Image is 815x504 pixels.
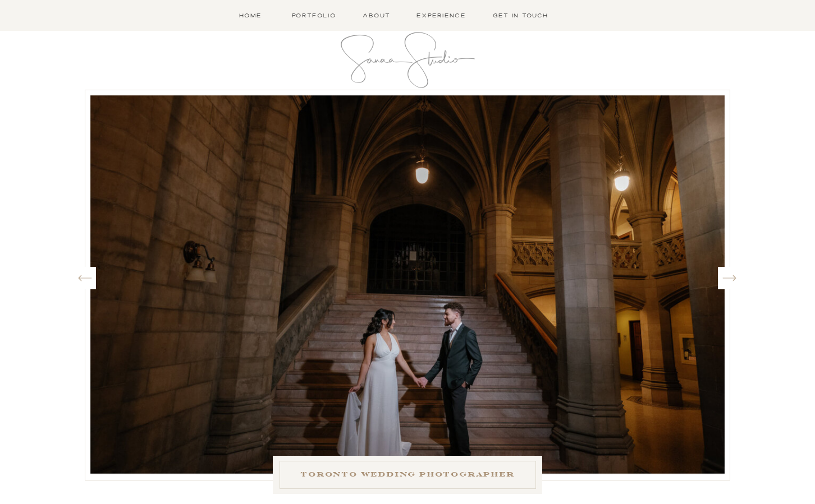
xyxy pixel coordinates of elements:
a: Home [232,11,268,20]
a: Portfolio [289,11,338,20]
a: About [360,11,393,20]
a: Experience [414,11,468,20]
h1: TORONTO WEDDING PHOTOGRAPHER [286,467,529,483]
a: Get in Touch [489,11,552,20]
